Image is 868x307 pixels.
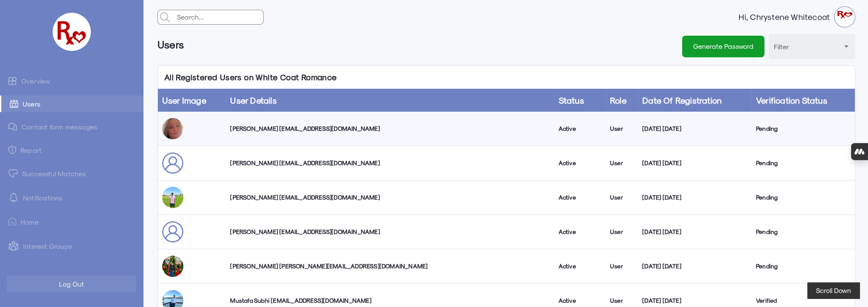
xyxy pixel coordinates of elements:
[642,95,722,105] a: Date of Registration
[610,262,634,270] div: User
[162,152,183,174] img: user_sepfus.png
[807,282,860,299] button: Scroll Down
[8,146,16,154] img: admin-ic-report.svg
[230,296,550,305] div: Mustafa Subhi [EMAIL_ADDRESS][DOMAIN_NAME]
[756,193,851,202] div: Pending
[230,228,550,236] div: [PERSON_NAME] [EMAIL_ADDRESS][DOMAIN_NAME]
[8,123,17,131] img: admin-ic-contact-message.svg
[610,159,634,167] div: User
[230,262,550,270] div: [PERSON_NAME] [PERSON_NAME][EMAIL_ADDRESS][DOMAIN_NAME]
[230,193,550,202] div: [PERSON_NAME] [EMAIL_ADDRESS][DOMAIN_NAME]
[230,124,550,133] div: [PERSON_NAME] [EMAIL_ADDRESS][DOMAIN_NAME]
[7,276,136,292] button: Log Out
[756,124,851,133] div: Pending
[10,100,18,108] img: admin-ic-users.svg
[162,256,183,277] img: a2rzr2ubybcxl6bfrvql.jpg
[642,296,747,305] div: [DATE] [DATE]
[756,296,851,305] div: Verified
[642,228,747,236] div: [DATE] [DATE]
[8,76,17,85] img: admin-ic-overview.svg
[158,10,172,25] img: admin-search.svg
[756,228,851,236] div: Pending
[162,221,183,242] img: user_sepfus.png
[559,159,601,167] div: Active
[610,228,634,236] div: User
[162,118,183,139] img: jtjhk7gjqgkcnjpdczdd.jpg
[8,241,19,251] img: intrestGropus.svg
[559,95,584,105] a: Status
[642,193,747,202] div: [DATE] [DATE]
[8,169,18,177] img: matched.svg
[610,296,634,305] div: User
[756,95,827,105] a: Verification Status
[157,34,184,55] h6: Users
[162,187,183,208] img: gym6qtfsqojxq4r5xafh.jpg
[559,193,601,202] div: Active
[610,95,626,105] a: Role
[739,13,834,21] strong: Hi, Chrystene Whitecoat
[642,159,747,167] div: [DATE] [DATE]
[642,262,747,270] div: [DATE] [DATE]
[230,95,276,105] a: User Details
[559,124,601,133] div: Active
[642,124,747,133] div: [DATE] [DATE]
[610,193,634,202] div: User
[756,159,851,167] div: Pending
[158,66,343,89] p: All Registered Users on White Coat Romance
[682,36,764,57] button: Generate Password
[610,124,634,133] div: User
[230,159,550,167] div: [PERSON_NAME] [EMAIL_ADDRESS][DOMAIN_NAME]
[162,95,206,105] a: User Image
[174,10,263,24] input: Search...
[8,217,16,226] img: ic-home.png
[559,228,601,236] div: Active
[559,262,601,270] div: Active
[8,192,19,203] img: notification-default-white.svg
[756,262,851,270] div: Pending
[559,296,601,305] div: Active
